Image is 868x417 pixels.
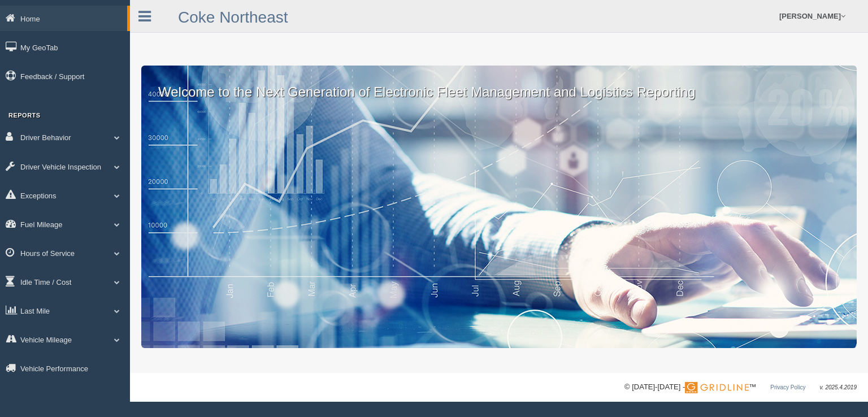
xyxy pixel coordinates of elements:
[820,384,857,390] span: v. 2025.4.2019
[624,381,857,393] div: © [DATE]-[DATE] - ™
[685,382,749,393] img: Gridline
[178,8,288,26] a: Coke Northeast
[141,66,857,102] p: Welcome to the Next Generation of Electronic Fleet Management and Logistics Reporting
[770,384,805,390] a: Privacy Policy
